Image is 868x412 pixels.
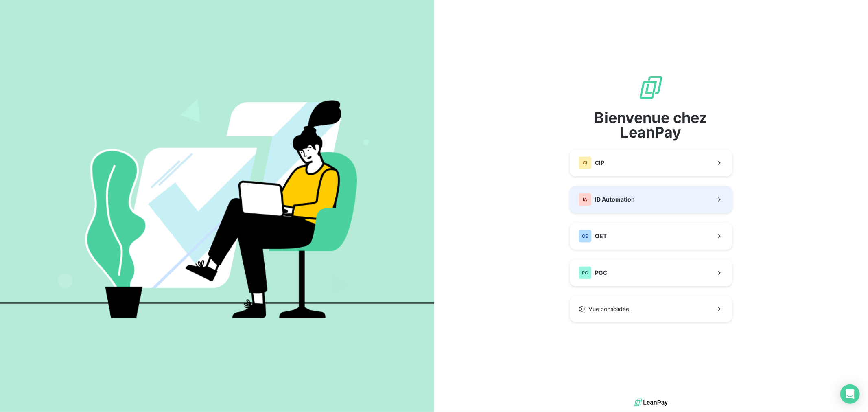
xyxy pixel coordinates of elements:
[595,159,604,167] span: CIP
[570,149,732,176] button: CICIP
[570,259,732,286] button: PGPGC
[579,193,592,206] div: IA
[579,230,592,243] div: OE
[595,269,607,277] span: PGC
[579,266,592,279] div: PG
[570,296,732,322] button: Vue consolidée
[570,110,732,140] span: Bienvenue chez LeanPay
[570,223,732,250] button: OEOET
[595,195,635,204] span: ID Automation
[595,232,607,240] span: OET
[570,186,732,213] button: IAID Automation
[579,156,592,169] div: CI
[588,305,629,313] span: Vue consolidée
[634,397,668,409] img: logo
[840,384,860,404] div: Open Intercom Messenger
[638,75,664,101] img: logo sigle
